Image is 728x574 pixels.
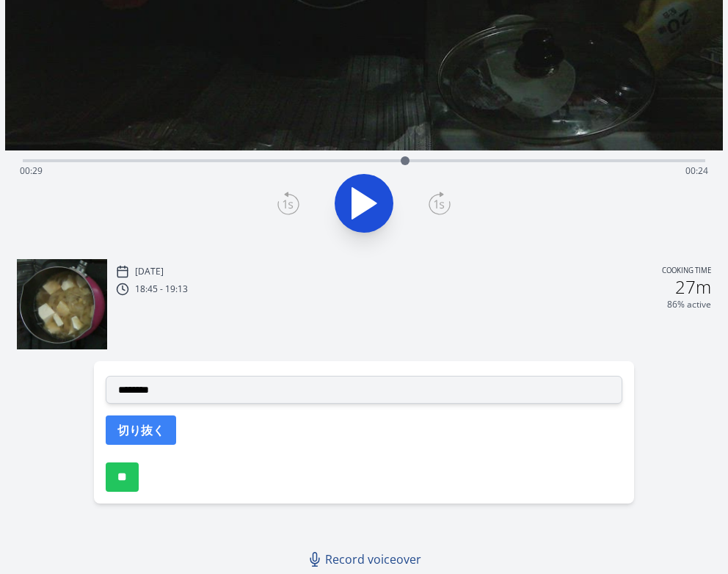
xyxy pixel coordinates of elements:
p: 18:45 - 19:13 [135,283,188,295]
span: 00:29 [20,164,43,177]
h2: 27m [675,278,711,296]
p: 86% active [667,299,711,310]
img: 250918094634_thumb.jpeg [17,259,107,349]
button: 切り抜く [106,415,176,445]
p: Cooking time [662,265,711,278]
p: [DATE] [135,266,164,277]
span: Record voiceover [325,551,421,568]
span: 00:24 [685,164,708,177]
a: Record voiceover [302,545,430,574]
